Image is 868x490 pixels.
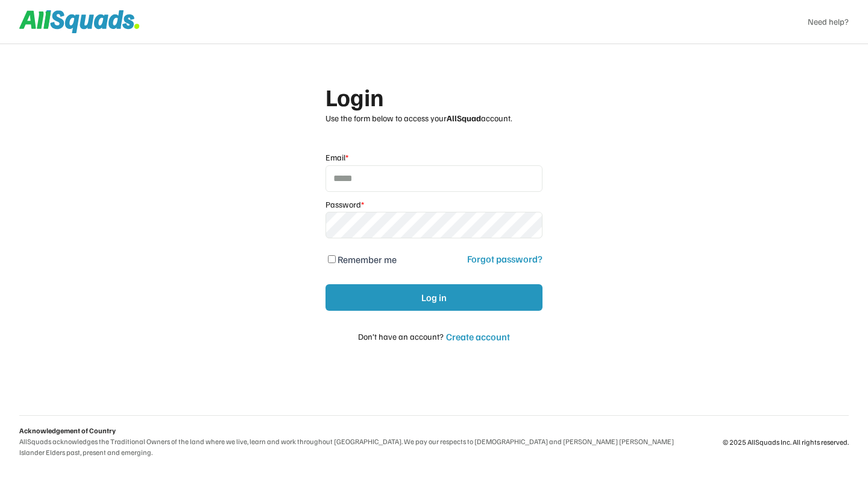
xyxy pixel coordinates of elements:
[325,284,542,311] button: Log in
[325,113,542,124] div: Use the form below to access your account.
[447,113,481,123] strong: AllSquad
[723,437,849,447] div: © 2025 AllSquads Inc. All rights reserved.
[19,436,694,458] div: AllSquads acknowledges the Traditional Owners of the land where we live, learn and work throughou...
[808,16,849,27] a: Need help?
[446,331,510,343] div: Create account
[358,330,444,343] div: Don’t have an account?
[467,253,542,265] div: Forgot password?
[325,152,348,163] div: Email
[325,199,364,210] div: Password
[338,253,397,266] label: Remember me
[19,425,116,436] div: Acknowledgement of Country
[325,83,433,110] div: Login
